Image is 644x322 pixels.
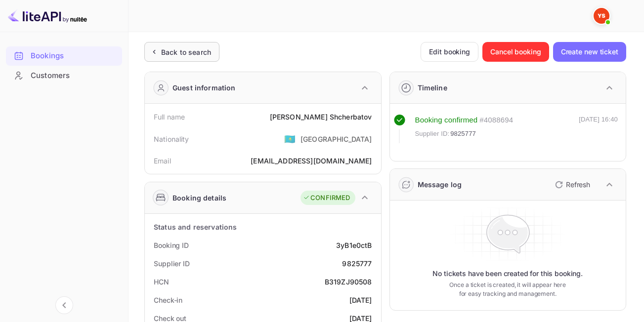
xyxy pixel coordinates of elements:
div: Guest information [172,82,236,93]
span: United States [284,130,296,148]
a: Customers [6,66,122,84]
div: [GEOGRAPHIC_DATA] [301,134,372,144]
div: Customers [6,66,122,85]
p: Once a ticket is created, it will appear here for easy tracking and management. [445,281,570,298]
div: 9825777 [342,258,372,269]
div: [DATE] 16:40 [579,115,618,143]
button: Create new ticket [553,42,626,62]
p: Refresh [566,179,590,190]
div: Customers [31,70,117,81]
button: Refresh [549,177,594,193]
img: LiteAPI logo [8,8,87,24]
img: Yandex Support [594,8,609,24]
div: Bookings [6,46,122,66]
div: Status and reservations [154,222,237,232]
div: # 4088694 [479,115,513,126]
a: Bookings [6,46,122,65]
div: Back to search [161,47,211,57]
div: 3yB1e0ctB [336,240,372,250]
div: Supplier ID [154,258,190,269]
div: [DATE] [349,295,372,305]
button: Collapse navigation [55,296,73,314]
div: Full name [154,112,185,122]
div: Email [154,156,171,166]
p: No tickets have been created for this booking. [432,269,583,279]
button: Cancel booking [482,42,549,62]
span: Supplier ID: [415,129,450,139]
div: B319ZJ90508 [325,277,372,287]
div: Booking ID [154,240,189,250]
div: [EMAIL_ADDRESS][DOMAIN_NAME] [251,156,372,166]
span: 9825777 [450,129,476,139]
div: Booking confirmed [415,115,478,126]
div: [PERSON_NAME] Shcherbatov [270,112,372,122]
div: CONFIRMED [303,193,350,203]
div: Nationality [154,134,189,144]
div: Timeline [418,82,447,93]
div: Booking details [172,193,226,203]
button: Edit booking [421,42,478,62]
div: Message log [418,179,462,190]
div: Check-in [154,295,182,305]
div: HCN [154,277,169,287]
div: Bookings [31,50,117,62]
